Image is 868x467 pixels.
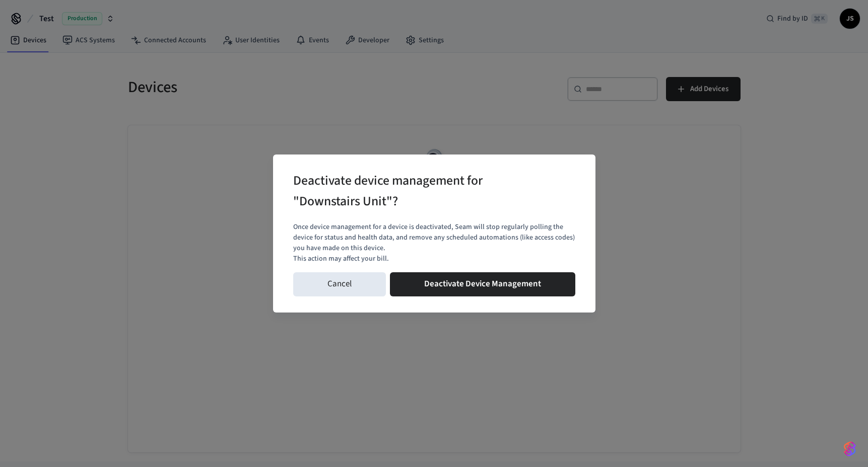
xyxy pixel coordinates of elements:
[293,167,547,218] h2: Deactivate device management for "Downstairs Unit"?
[293,272,386,296] button: Cancel
[293,222,575,254] p: Once device management for a device is deactivated, Seam will stop regularly polling the device f...
[390,272,575,296] button: Deactivate Device Management
[293,254,575,264] p: This action may affect your bill.
[844,441,856,457] img: SeamLogoGradient.69752ec5.svg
